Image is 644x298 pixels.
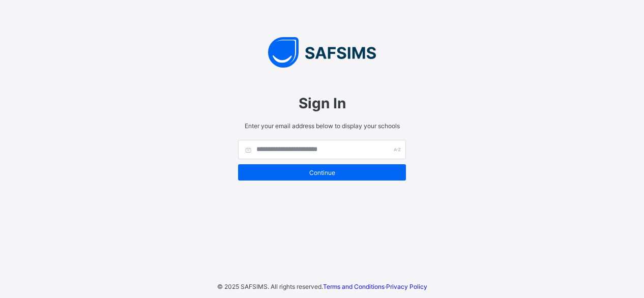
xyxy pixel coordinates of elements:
[323,283,427,290] span: ·
[217,283,323,290] span: © 2025 SAFSIMS. All rights reserved.
[246,169,398,176] span: Continue
[238,95,406,112] span: Sign In
[386,283,427,290] a: Privacy Policy
[228,37,416,68] img: SAFSIMS Logo
[238,122,406,130] span: Enter your email address below to display your schools
[323,283,385,290] a: Terms and Conditions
